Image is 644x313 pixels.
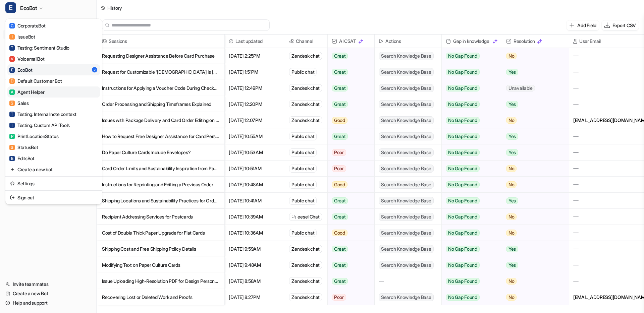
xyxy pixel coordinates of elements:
[5,19,102,204] div: EEcoBot
[9,66,32,73] div: EcoBot
[9,45,15,51] span: T
[9,33,35,40] div: IssueBot
[5,2,16,13] span: E
[9,22,46,29] div: CorporateBot
[9,123,15,128] span: T
[9,133,59,140] div: PrintLocationStatus
[9,156,15,161] span: E
[9,122,70,129] div: Testing: Custom API Tools
[10,166,15,173] img: reset
[7,164,100,175] a: Create a new bot
[7,178,100,189] a: Settings
[9,55,45,62] div: VoicemailBot
[9,78,15,84] span: D
[9,101,15,106] span: S
[20,3,37,13] span: EcoBot
[10,194,15,201] img: reset
[9,34,15,40] span: I
[9,145,15,150] span: S
[9,111,76,118] div: Testing: Internal note context
[9,67,15,73] span: E
[9,112,15,117] span: T
[9,144,38,151] div: StatusBot
[9,56,15,62] span: V
[9,23,15,28] span: C
[9,155,35,162] div: EditsBot
[9,89,15,95] span: A
[9,134,15,139] span: P
[7,192,100,203] a: Sign out
[9,77,62,84] div: Default Customer Bot
[9,44,69,51] div: Testing: Sentiment Studio
[9,88,45,96] div: Agent Helper
[10,180,15,187] img: reset
[9,100,29,107] div: Sales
